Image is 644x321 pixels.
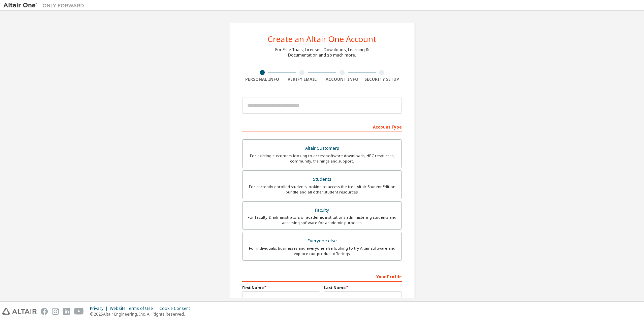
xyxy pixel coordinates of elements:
img: youtube.svg [74,308,84,315]
div: Account Type [242,121,402,132]
div: Account Info [322,77,362,82]
img: linkedin.svg [63,308,70,315]
div: For currently enrolled students looking to access the free Altair Student Edition bundle and all ... [247,184,397,195]
div: Personal Info [242,77,282,82]
img: instagram.svg [52,308,59,315]
label: First Name [242,285,320,290]
label: Last Name [324,285,402,290]
div: Students [247,175,397,184]
div: For faculty & administrators of academic institutions administering students and accessing softwa... [247,215,397,225]
div: Create an Altair One Account [268,35,377,43]
img: Altair One [3,2,88,9]
div: Security Setup [362,77,402,82]
div: Faculty [247,206,397,215]
div: Website Terms of Use [110,306,159,311]
div: For existing customers looking to access software downloads, HPC resources, community, trainings ... [247,153,397,164]
div: For Free Trials, Licenses, Downloads, Learning & Documentation and so much more. [275,47,369,58]
div: For individuals, businesses and everyone else looking to try Altair software and explore our prod... [247,246,397,256]
div: Verify Email [282,77,322,82]
p: © 2025 Altair Engineering, Inc. All Rights Reserved. [90,311,194,317]
div: Privacy [90,306,110,311]
img: facebook.svg [41,308,48,315]
img: altair_logo.svg [2,308,37,315]
div: Altair Customers [247,144,397,153]
div: Everyone else [247,236,397,246]
div: Your Profile [242,271,402,282]
div: Cookie Consent [159,306,194,311]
